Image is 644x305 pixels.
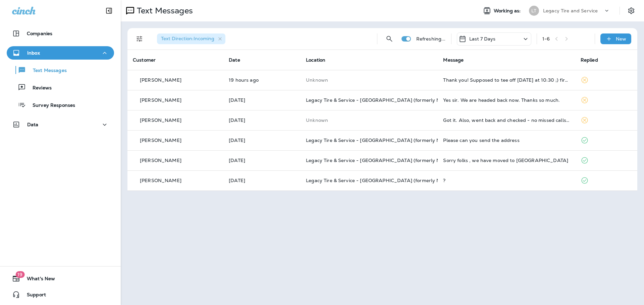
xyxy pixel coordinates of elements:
p: Reviews [26,85,52,91]
p: Survey Responses [26,102,75,109]
span: Location [306,57,325,63]
p: Sep 29, 2025 08:13 AM [229,138,295,143]
span: Support [20,292,46,300]
p: Sep 26, 2025 10:33 AM [229,158,295,163]
button: Collapse Sidebar [100,4,118,17]
button: Settings [625,5,637,17]
div: Sorry folks , we have moved to Pensacola [443,158,570,163]
span: Working as: [494,8,522,14]
button: 19What's New [7,272,114,285]
p: Oct 1, 2025 08:39 AM [229,118,295,123]
button: Search Messages [383,32,396,46]
p: [PERSON_NAME] [140,138,181,143]
p: Inbox [27,50,40,56]
p: Sep 26, 2025 08:37 AM [229,178,295,183]
p: Last 7 Days [469,36,496,42]
p: Text Messages [26,68,67,74]
button: Data [7,118,114,131]
div: LT [529,6,539,16]
button: Support [7,288,114,301]
p: Refreshing... [416,36,446,42]
span: Legacy Tire & Service - [GEOGRAPHIC_DATA] (formerly Magic City Tire & Service) [306,97,495,103]
div: Yes sir. We are headed back now. Thanks so much. [443,97,570,103]
p: This customer does not have a last location and the phone number they messaged is not assigned to... [306,77,432,83]
span: Legacy Tire & Service - [GEOGRAPHIC_DATA] (formerly Magic City Tire & Service) [306,177,495,183]
p: Data [27,122,39,127]
p: [PERSON_NAME] [140,158,181,163]
button: Reviews [7,80,114,94]
p: Companies [27,31,52,36]
span: Message [443,57,464,63]
span: Text Direction : Incoming [161,35,214,42]
span: Replied [581,57,598,63]
button: Companies [7,27,114,40]
div: Text Direction:Incoming [157,33,225,44]
p: Oct 1, 2025 04:58 PM [229,77,295,83]
span: Legacy Tire & Service - [GEOGRAPHIC_DATA] (formerly Magic City Tire & Service) [306,137,495,143]
button: Text Messages [7,63,114,77]
div: Thank you! Supposed to tee off Friday at 10:30 ;) first world problems haha! Thank y'all [443,77,570,83]
span: Date [229,57,240,63]
div: Please can you send the address [443,138,570,143]
div: 1 - 6 [542,36,550,42]
button: Survey Responses [7,98,114,112]
p: Oct 1, 2025 11:50 AM [229,97,295,103]
span: 19 [15,271,24,278]
span: Legacy Tire & Service - [GEOGRAPHIC_DATA] (formerly Magic City Tire & Service) [306,157,495,163]
span: Customer [133,57,156,63]
p: This customer does not have a last location and the phone number they messaged is not assigned to... [306,118,432,123]
p: [PERSON_NAME] [140,97,181,103]
p: New [616,36,626,42]
div: Got it. Also, went back and checked - no missed calls or voicemails. Not sure what happened, but ... [443,118,570,123]
span: What's New [20,276,55,284]
p: [PERSON_NAME] [140,118,181,123]
button: Inbox [7,46,114,60]
div: ? [443,178,570,183]
button: Filters [133,32,146,46]
p: Text Messages [134,6,193,16]
p: [PERSON_NAME] [140,77,181,83]
p: Legacy Tire and Service [543,8,598,13]
p: [PERSON_NAME] [140,178,181,183]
